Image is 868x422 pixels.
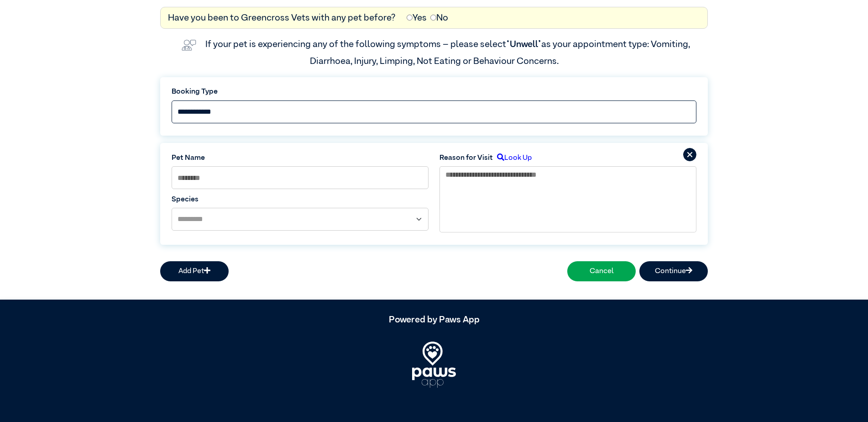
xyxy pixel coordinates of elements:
img: vet [178,36,200,54]
button: Add Pet [160,261,229,281]
label: If your pet is experiencing any of the following symptoms – please select as your appointment typ... [205,40,692,65]
label: Look Up [493,153,532,164]
label: Pet Name [172,153,429,164]
label: Booking Type [172,86,696,97]
label: Species [172,194,429,205]
label: Yes [407,11,427,25]
label: No [430,11,448,25]
button: Continue [639,261,708,281]
label: Have you been to Greencross Vets with any pet before? [168,11,396,25]
input: Yes [407,15,413,21]
label: Reason for Visit [439,153,493,164]
img: PawsApp [412,342,456,387]
input: No [430,15,436,21]
h5: Powered by Paws App [160,314,708,325]
button: Cancel [567,261,636,281]
span: “Unwell” [506,40,541,49]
